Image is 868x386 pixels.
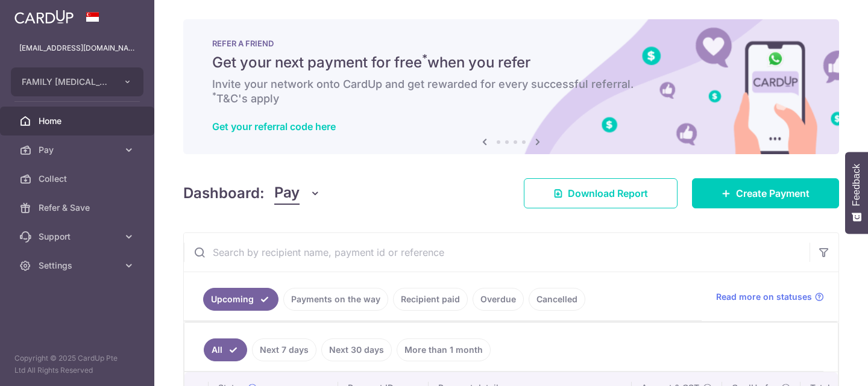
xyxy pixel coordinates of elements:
[183,182,265,204] h4: Dashboard:
[692,178,839,208] a: Create Payment
[716,291,824,303] a: Read more on statuses
[529,288,585,311] a: Cancelled
[22,76,111,88] span: FAMILY [MEDICAL_DATA] CENTRE PTE. LTD.
[203,288,278,311] a: Upcoming
[212,53,810,72] h5: Get your next payment for free when you refer
[212,39,810,48] p: REFER A FRIEND
[252,338,316,361] a: Next 7 days
[11,67,143,96] button: FAMILY [MEDICAL_DATA] CENTRE PTE. LTD.
[274,182,321,205] button: Pay
[39,260,118,272] span: Settings
[851,164,862,206] span: Feedback
[204,338,247,361] a: All
[845,152,868,234] button: Feedback - Show survey
[524,178,678,208] a: Download Report
[39,144,118,156] span: Pay
[19,42,135,54] p: [EMAIL_ADDRESS][DOMAIN_NAME]
[39,115,118,127] span: Home
[212,77,810,106] h6: Invite your network onto CardUp and get rewarded for every successful referral. T&C's apply
[393,288,468,311] a: Recipient paid
[39,173,118,185] span: Collect
[716,291,812,303] span: Read more on statuses
[321,338,392,361] a: Next 30 days
[183,19,839,154] img: RAF banner
[14,10,74,24] img: CardUp
[274,182,300,205] span: Pay
[283,288,388,311] a: Payments on the way
[39,231,118,243] span: Support
[736,186,810,201] span: Create Payment
[39,202,118,214] span: Refer & Save
[212,120,336,132] a: Get your referral code here
[791,350,856,380] iframe: Opens a widget where you can find more information
[473,288,524,311] a: Overdue
[397,338,491,361] a: More than 1 month
[568,186,648,201] span: Download Report
[184,233,810,272] input: Search by recipient name, payment id or reference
